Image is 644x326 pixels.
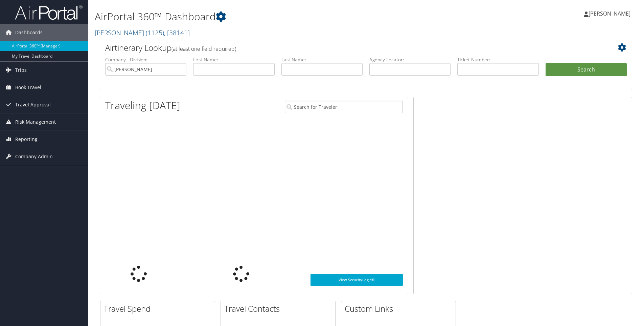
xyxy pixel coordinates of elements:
[15,148,53,165] span: Company Admin
[285,101,403,113] input: Search for Traveler
[224,303,335,314] h2: Travel Contacts
[15,114,56,130] span: Risk Management
[95,28,190,37] a: [PERSON_NAME]
[310,274,403,286] a: View SecurityLogic®
[15,96,51,113] span: Travel Approval
[193,56,274,63] label: First Name:
[105,56,186,63] label: Company - Division:
[164,28,190,37] span: , [ 38141 ]
[457,56,538,63] label: Ticket Number:
[171,45,236,53] span: (at least one field required)
[345,303,456,314] h2: Custom Links
[15,79,41,96] span: Book Travel
[105,98,180,113] h1: Traveling [DATE]
[369,56,451,63] label: Agency Locator:
[15,62,27,79] span: Trips
[105,42,582,54] h2: Airtinerary Lookup
[15,24,43,41] span: Dashboards
[281,56,363,63] label: Last Name:
[104,303,215,314] h2: Travel Spend
[15,131,38,148] span: Reporting
[95,9,456,24] h1: AirPortal 360™ Dashboard
[546,63,627,77] button: Search
[584,3,637,24] a: [PERSON_NAME]
[15,4,83,20] img: airportal-logo.png
[146,28,164,37] span: ( 1125 )
[589,10,630,17] span: [PERSON_NAME]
